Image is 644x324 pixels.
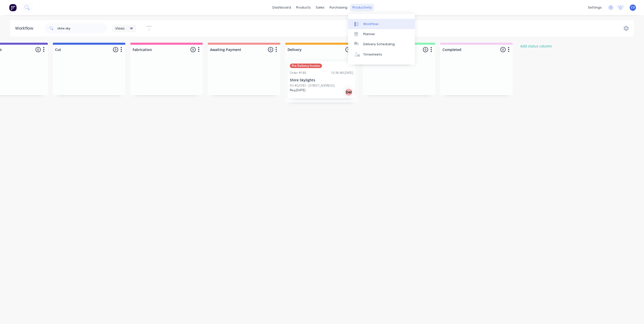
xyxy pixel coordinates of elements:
[288,62,355,98] div: Pre Delivery InvoiceOrder #18010:38 AM [DATE]Shire SkylightsPO #Q3783 - [STREET_ADDRESS]Req.[DATE...
[348,49,415,60] a: Timesheets
[631,5,635,10] span: CV
[290,78,353,82] p: Shire Skylights
[348,19,415,29] a: Workflow
[345,88,353,96] div: Del
[290,64,322,68] div: Pre Delivery Invoice
[331,71,353,75] div: 10:38 AM [DATE]
[363,42,395,46] div: Delivery Scheduling
[348,39,415,49] a: Delivery Scheduling
[15,25,36,31] div: Workflow
[363,22,378,26] div: Workflow
[290,83,335,88] p: PO #Q3783 - [STREET_ADDRESS]
[363,32,375,36] div: Planner
[9,4,17,11] img: Factory
[350,4,374,11] div: productivity
[348,29,415,39] a: Planner
[363,52,382,57] div: Timesheets
[290,88,305,92] p: Req. [DATE]
[585,4,604,11] div: settings
[290,71,306,75] div: Order #180
[115,26,125,31] span: Views
[294,4,313,11] div: products
[518,43,555,49] button: Add status column
[270,4,294,11] a: dashboard
[313,4,327,11] div: sales
[327,4,350,11] div: purchasing
[57,23,107,33] input: Search for orders...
